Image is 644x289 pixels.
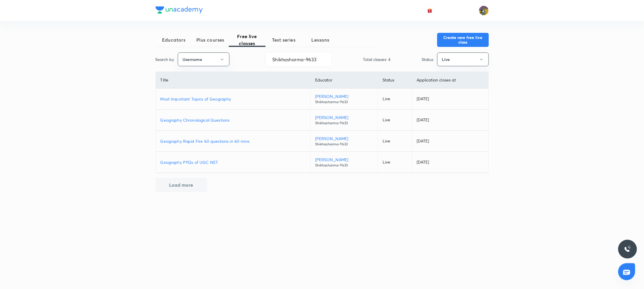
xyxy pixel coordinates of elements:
span: Test series [266,36,302,43]
p: Total classes: 4 [363,56,391,62]
td: [DATE] [412,110,488,131]
a: Company Logo [155,6,203,15]
td: [DATE] [412,89,488,110]
input: Search... [266,52,332,67]
td: [DATE] [412,152,488,173]
a: Geography Chronological Questions [160,117,305,123]
p: Shikhasharma-9633 [315,142,373,147]
button: avatar [425,6,435,15]
td: Live [378,152,412,173]
p: Shikhasharma-9633 [315,163,373,168]
td: Live [378,110,412,131]
p: [PERSON_NAME] [315,157,373,163]
img: ttu [624,246,631,253]
th: Status [378,72,412,89]
p: [PERSON_NAME] [315,135,373,142]
a: [PERSON_NAME]Shikhasharma-9633 [315,93,373,105]
a: Geography PYQs of UGC NET [160,159,305,165]
img: Company Logo [155,6,203,13]
a: [PERSON_NAME]Shikhasharma-9633 [315,157,373,168]
img: avatar [427,8,432,13]
a: Geography Rapid Fire 60 questions in 60 mins [160,138,305,144]
span: Free live classes [229,33,266,47]
p: Search by [155,56,174,62]
p: [PERSON_NAME] [315,114,373,120]
td: Live [378,89,412,110]
th: Application closes at [412,72,488,89]
td: [DATE] [412,131,488,152]
span: Plus courses [192,36,229,43]
span: Lessons [302,36,339,43]
a: Most Important Topics of Geography [160,96,305,102]
a: [PERSON_NAME]Shikhasharma-9633 [315,114,373,126]
th: Title [156,72,310,89]
button: Create new free live class [437,33,489,47]
p: [PERSON_NAME] [315,93,373,99]
p: Shikhasharma-9633 [315,120,373,126]
th: Educator [310,72,378,89]
p: Shikhasharma-9633 [315,99,373,105]
button: Live [437,52,489,66]
td: Live [378,131,412,152]
span: Educators [155,36,192,43]
a: [PERSON_NAME]Shikhasharma-9633 [315,135,373,147]
button: Username [178,52,229,66]
img: sajan k [479,6,489,16]
button: Load more [155,178,207,192]
p: Status [422,56,434,62]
